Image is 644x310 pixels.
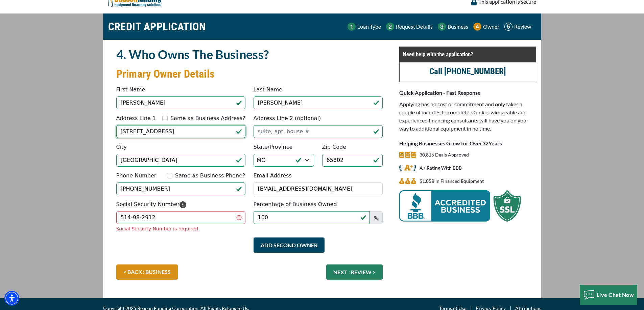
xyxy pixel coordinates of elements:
button: Live Chat Now [580,285,638,305]
div: Social Security Number is required. [116,225,245,232]
input: suite, apt, house # [254,125,383,138]
label: Email Address [254,172,292,180]
img: Step 1 [348,23,356,31]
label: Same as Business Address? [170,114,245,122]
label: First Name [116,86,145,94]
img: Step 4 [473,23,481,31]
p: Helping Businesses Grow for Over Years [399,139,536,147]
img: Step 3 [438,23,446,31]
button: Add Second Owner [254,237,325,253]
h3: Primary Owner Details [116,67,383,81]
svg: Please enter your Social Security Number. We use this information to identify you and process you... [180,201,186,208]
img: BBB Acredited Business and SSL Protection [399,190,521,222]
label: Social Security Number [116,200,187,208]
label: Percentage of Business Owned [254,200,337,208]
p: Request Details [396,23,433,31]
h1: CREDIT APPLICATION [108,17,206,36]
div: Accessibility Menu [4,291,19,306]
p: Quick Application - Fast Response [399,89,536,97]
p: Owner [483,23,499,31]
label: City [116,143,127,151]
span: % [369,211,383,224]
label: Phone Number [116,172,157,180]
p: Need help with the application? [403,50,532,58]
p: Loan Type [357,23,381,31]
label: Address Line 2 (optional) [254,114,321,122]
p: $1,846,881,757 in Financed Equipment [420,177,484,185]
h2: 4. Who Owns The Business? [116,47,383,62]
p: A+ Rating With BBB [420,164,462,172]
p: Business [448,23,468,31]
label: Zip Code [322,143,347,151]
a: call (847) 897-2499 [429,66,506,76]
img: Step 2 [386,23,394,31]
label: Address Line 1 [116,114,156,122]
span: 32 [482,140,488,146]
span: Live Chat Now [597,291,634,298]
label: Last Name [254,86,283,94]
p: Applying has no cost or commitment and only takes a couple of minutes to complete. Our knowledgea... [399,100,536,133]
p: 30,816 Deals Approved [420,151,469,159]
button: NEXT : REVIEW > [326,264,383,280]
label: Same as Business Phone? [175,172,245,180]
p: Review [514,23,531,31]
label: State/Province [254,143,293,151]
img: Step 5 [504,23,512,31]
a: < BACK : BUSINESS [116,264,178,280]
